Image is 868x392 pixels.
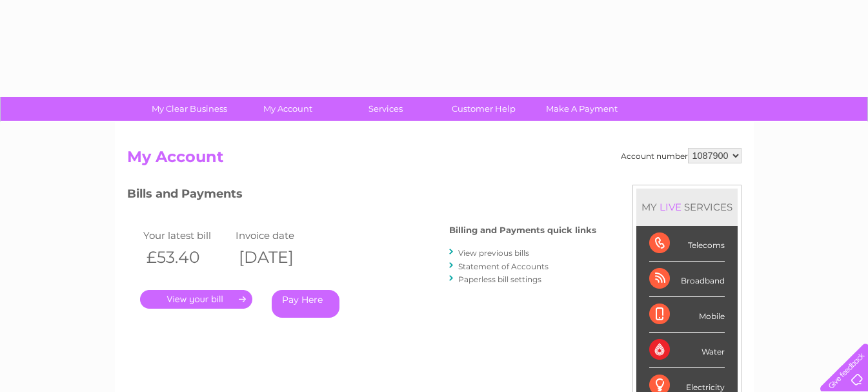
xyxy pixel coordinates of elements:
a: Paperless bill settings [458,274,541,284]
h2: My Account [127,148,742,172]
h4: Billing and Payments quick links [449,225,596,235]
div: LIVE [657,201,684,213]
td: Invoice date [232,227,325,244]
a: My Account [234,97,341,121]
th: £53.40 [140,244,233,271]
a: Make A Payment [529,97,635,121]
a: . [140,290,252,309]
div: Account number [621,148,742,163]
a: My Clear Business [136,97,243,121]
th: [DATE] [232,244,325,271]
div: Broadband [649,262,725,297]
h3: Bills and Payments [127,185,596,207]
td: Your latest bill [140,227,233,244]
a: Pay Here [272,290,339,318]
a: View previous bills [458,248,529,258]
div: Telecoms [649,226,725,262]
a: Customer Help [430,97,537,121]
div: Mobile [649,297,725,333]
div: Water [649,333,725,368]
div: MY SERVICES [636,189,738,225]
a: Statement of Accounts [458,262,549,271]
a: Services [332,97,439,121]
